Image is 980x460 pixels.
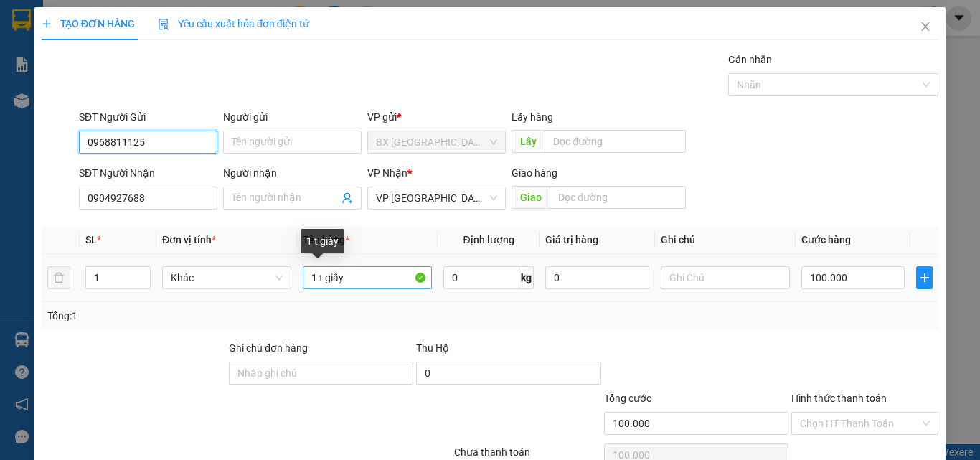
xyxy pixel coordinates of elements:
span: kg [519,266,534,289]
input: Ghi Chú [661,266,790,289]
span: 0944514656 [6,96,70,110]
div: Người nhận [223,165,362,181]
span: 0941 78 2525 [51,50,200,78]
span: TẠO ĐƠN HÀNG [42,18,135,29]
input: VD: Bàn, Ghế [303,266,432,289]
div: VP gửi [367,109,506,125]
button: delete [47,266,70,289]
input: 0 [545,266,649,289]
div: 1 t giấy [301,229,344,253]
span: Giá trị hàng [545,234,598,245]
span: Gửi: [6,83,27,96]
span: BX Quảng Ngãi [376,131,497,153]
button: plus [916,266,933,289]
span: Thu Hộ [416,342,449,354]
img: logo [6,11,49,75]
input: Dọc đường [550,186,686,209]
span: plus [917,272,932,283]
span: close [920,21,931,32]
span: Định lượng [463,234,514,245]
div: Người gửi [223,109,362,125]
input: Ghi chú đơn hàng [229,362,413,385]
span: Lấy hàng [512,111,553,123]
span: Đơn vị tính [162,234,216,245]
span: Lấy [512,130,545,153]
img: icon [158,19,169,30]
span: Giao [512,186,550,209]
label: Ghi chú đơn hàng [229,342,308,354]
input: Dọc đường [545,130,686,153]
span: BX Quảng Ngãi ĐT: [51,50,200,78]
div: SĐT Người Gửi [79,109,217,125]
span: Tên hàng [303,234,349,245]
span: SL [85,234,97,245]
span: Cước hàng [801,234,851,245]
strong: CÔNG TY CP BÌNH TÂM [51,8,194,48]
span: Khác [171,267,283,288]
th: Ghi chú [655,226,796,254]
label: Hình thức thanh toán [791,393,887,404]
span: user-add [341,192,353,204]
label: Gán nhãn [728,54,772,65]
span: Yêu cầu xuất hóa đơn điện tử [158,18,309,29]
div: Tổng: 1 [47,308,380,324]
span: VP Nhận [367,167,407,179]
button: Close [905,7,946,47]
span: plus [42,19,52,29]
span: Giao hàng [512,167,557,179]
span: VP Hà Nội [376,187,497,209]
div: SĐT Người Nhận [79,165,217,181]
span: BX [GEOGRAPHIC_DATA] - [27,83,161,96]
span: Tổng cước [604,393,651,404]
